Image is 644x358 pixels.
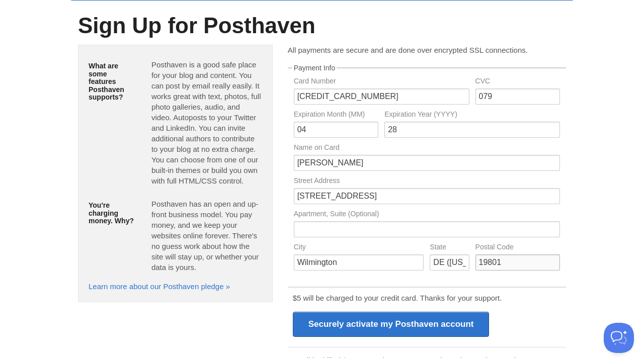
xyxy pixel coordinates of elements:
label: Expiration Month (MM) [294,111,378,120]
h5: What are some features Posthaven supports? [89,62,136,101]
input: Securely activate my Posthaven account [293,312,490,337]
label: Card Number [294,77,469,87]
label: Apartment, Suite (Optional) [294,210,560,220]
p: $5 will be charged to your credit card. Thanks for your support. [293,293,561,303]
h5: You're charging money. Why? [89,202,136,225]
label: Name on Card [294,144,560,153]
label: CVC [475,77,560,87]
a: Learn more about our Posthaven pledge » [89,282,230,291]
p: Posthaven is a good safe place for your blog and content. You can post by email really easily. It... [151,59,262,186]
iframe: Help Scout Beacon - Open [604,323,634,353]
label: Postal Code [475,243,560,253]
label: Expiration Year (YYYY) [384,111,560,120]
label: State [430,243,469,253]
label: City [294,243,424,253]
label: Street Address [294,177,560,187]
legend: Payment Info [292,64,337,71]
p: All payments are secure and are done over encrypted SSL connections. [288,45,566,55]
p: Posthaven has an open and up-front business model. You pay money, and we keep your websites onlin... [151,199,262,273]
h1: Sign Up for Posthaven [78,14,566,38]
